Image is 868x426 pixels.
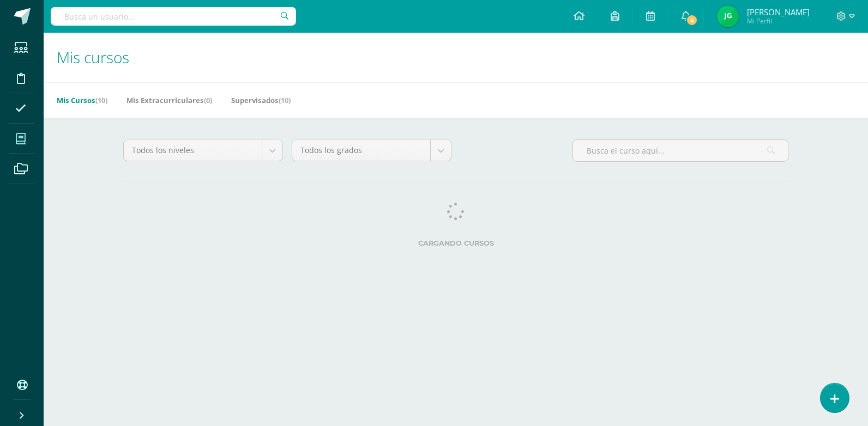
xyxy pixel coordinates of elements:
a: Mis Cursos(10) [57,92,107,109]
img: c5e6a7729ce0d31aadaf9fc218af694a.png [717,5,739,27]
input: Busca un usuario... [51,7,296,26]
span: 4 [686,14,698,26]
a: Todos los grados [292,140,451,161]
span: Mi Perfil [747,16,810,26]
input: Busca el curso aquí... [573,140,788,161]
a: Todos los niveles [124,140,282,161]
span: (0) [204,95,212,105]
span: (10) [279,95,291,105]
span: Mis cursos [57,47,129,68]
span: Todos los niveles [132,140,254,161]
span: (10) [95,95,107,105]
label: Cargando cursos [123,239,788,247]
span: Todos los grados [300,140,422,161]
a: Mis Extracurriculares(0) [126,92,212,109]
a: Supervisados(10) [231,92,291,109]
span: [PERSON_NAME] [747,7,810,17]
